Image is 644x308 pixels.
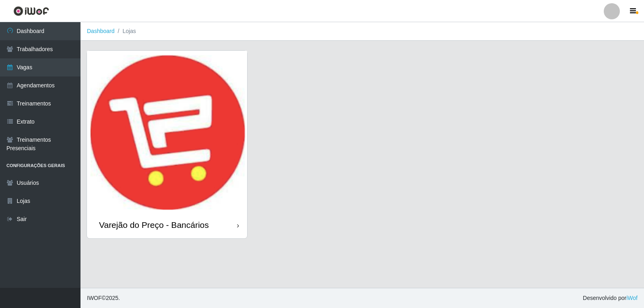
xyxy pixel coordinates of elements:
a: Dashboard [87,28,115,34]
nav: breadcrumb [80,22,644,41]
img: CoreUI Logo [13,6,49,16]
img: cardImg [87,51,247,212]
span: Desenvolvido por [583,294,638,302]
a: iWof [626,295,638,301]
span: © 2025 . [87,294,120,302]
div: Varejão do Preço - Bancários [99,220,209,230]
li: Lojas [115,27,136,35]
span: IWOF [87,295,102,301]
